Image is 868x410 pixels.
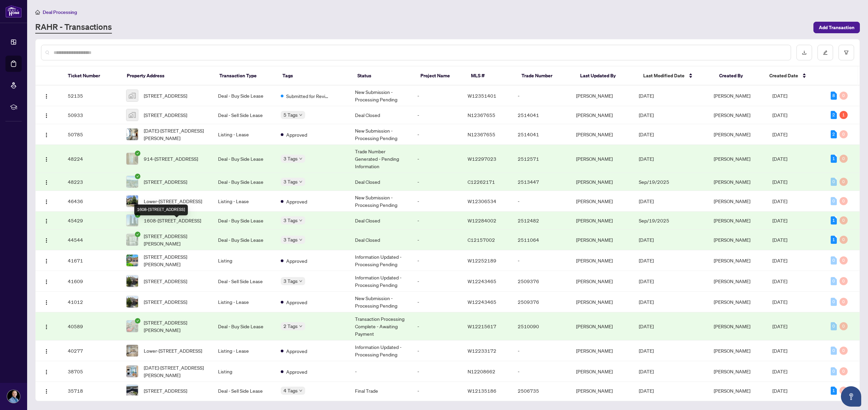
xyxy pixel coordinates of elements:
[412,191,462,212] td: -
[639,198,654,204] span: [DATE]
[571,106,633,124] td: [PERSON_NAME]
[299,113,302,117] span: down
[286,198,307,205] span: Approved
[283,322,298,330] span: 2 Tags
[5,5,22,18] img: logo
[283,216,298,224] span: 3 Tags
[350,340,412,361] td: Information Updated - Processing Pending
[35,10,40,15] span: home
[772,278,787,284] span: [DATE]
[512,145,571,173] td: 2512571
[840,197,848,205] div: 0
[512,250,571,271] td: -
[35,21,112,34] a: RAHR - Transactions
[714,179,750,185] span: [PERSON_NAME]
[126,366,138,377] img: thumbnail-img
[62,145,121,173] td: 48224
[144,347,202,354] span: Lower-[STREET_ADDRESS]
[350,124,412,145] td: New Submission - Processing Pending
[41,234,52,245] button: Logo
[44,94,49,99] img: Logo
[213,124,275,145] td: Listing - Lease
[412,230,462,250] td: -
[62,292,121,312] td: 41012
[772,323,787,329] span: [DATE]
[213,230,275,250] td: Deal - Buy Side Lease
[844,50,849,55] span: filter
[126,296,138,308] img: thumbnail-img
[639,278,654,284] span: [DATE]
[44,113,49,118] img: Logo
[571,191,633,212] td: [PERSON_NAME]
[135,174,140,179] span: check-circle
[639,156,654,162] span: [DATE]
[831,178,837,186] div: 0
[299,389,302,392] span: down
[571,145,633,173] td: [PERSON_NAME]
[144,217,201,224] span: 1608-[STREET_ADDRESS]
[772,112,787,118] span: [DATE]
[350,173,412,191] td: Deal Closed
[714,93,750,99] span: [PERSON_NAME]
[412,85,462,106] td: -
[840,298,848,306] div: 0
[831,216,837,224] div: 1
[126,275,138,287] img: thumbnail-img
[831,197,837,205] div: 0
[639,131,654,137] span: [DATE]
[44,132,49,138] img: Logo
[126,385,138,396] img: thumbnail-img
[144,92,187,99] span: [STREET_ADDRESS]
[714,388,750,394] span: [PERSON_NAME]
[840,322,848,330] div: 0
[286,347,307,355] span: Approved
[840,216,848,224] div: 0
[831,387,837,395] div: 1
[299,279,302,283] span: down
[412,271,462,292] td: -
[41,296,52,307] button: Logo
[144,155,198,162] span: 914-[STREET_ADDRESS]
[412,145,462,173] td: -
[144,364,207,379] span: [DATE]-[STREET_ADDRESS][PERSON_NAME]
[44,300,49,305] img: Logo
[126,153,138,164] img: thumbnail-img
[468,388,496,394] span: W12135186
[144,127,207,142] span: [DATE]-[STREET_ADDRESS][PERSON_NAME]
[831,256,837,265] div: 0
[772,93,787,99] span: [DATE]
[412,292,462,312] td: -
[144,178,187,186] span: [STREET_ADDRESS]
[841,386,861,407] button: Open asap
[840,277,848,285] div: 0
[283,178,298,186] span: 3 Tags
[772,131,787,137] span: [DATE]
[44,199,49,204] img: Logo
[283,155,298,162] span: 3 Tags
[772,348,787,354] span: [DATE]
[571,124,633,145] td: [PERSON_NAME]
[62,106,121,124] td: 50933
[772,368,787,374] span: [DATE]
[714,131,750,137] span: [PERSON_NAME]
[7,390,20,403] img: Profile Icon
[714,156,750,162] span: [PERSON_NAME]
[41,276,52,287] button: Logo
[62,191,121,212] td: 46436
[350,292,412,312] td: New Submission - Processing Pending
[62,173,121,191] td: 48223
[840,236,848,244] div: 0
[468,198,496,204] span: W12306534
[144,319,207,334] span: [STREET_ADDRESS][PERSON_NAME]
[41,385,52,396] button: Logo
[213,292,275,312] td: Listing - Lease
[571,292,633,312] td: [PERSON_NAME]
[350,361,412,382] td: -
[299,238,302,241] span: down
[352,66,415,85] th: Status
[639,217,669,223] span: Sep/19/2025
[213,212,275,230] td: Deal - Buy Side Lease
[299,180,302,183] span: down
[571,230,633,250] td: [PERSON_NAME]
[772,198,787,204] span: [DATE]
